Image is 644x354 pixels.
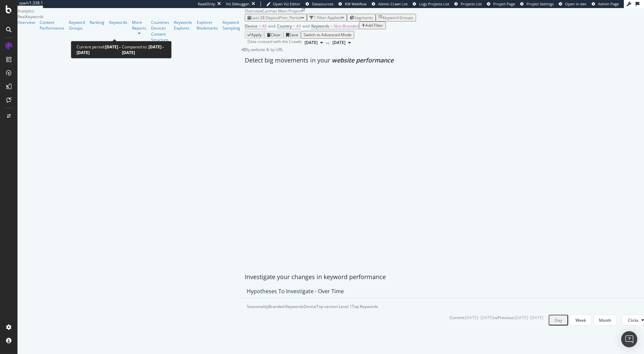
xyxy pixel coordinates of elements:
div: Current period: [77,44,122,55]
button: 1 Filter Applied [307,14,347,21]
b: [DATE] - [DATE] [122,44,164,55]
span: vs [326,40,330,46]
a: Keyword Sampling [223,19,240,31]
div: Switch to Advanced Mode [304,32,352,38]
button: Day [549,315,568,325]
span: = [330,23,333,29]
div: Data crossed with the Crawls [247,39,302,47]
span: Admin Crawl List [378,1,408,6]
a: Project Page [487,1,515,7]
div: Content Performance [40,19,64,31]
button: Save [283,31,301,39]
span: All [296,23,301,29]
span: = [259,23,261,29]
span: Non-Branded [334,23,359,29]
div: Keyword Groups [382,15,413,20]
a: Admin Crawl List [372,1,408,7]
span: vs Prev. Period [275,15,302,20]
span: All [262,23,267,29]
div: [DATE] - [DATE] [515,315,543,320]
div: Day [555,317,562,323]
span: website performance [332,56,394,64]
div: arrow-right-arrow-left [302,8,305,12]
a: Content [151,31,169,37]
a: Keywords Explorer [174,19,192,31]
button: Last 28 DaysvsPrev. Period [245,14,307,21]
div: Analytics [17,8,245,14]
button: Apply [245,31,264,39]
span: Datasources [312,1,333,6]
div: [DATE] - [DATE] [465,315,494,320]
a: Overview [17,19,35,25]
a: Keyword Groups [69,19,85,31]
div: Device [304,304,316,309]
a: Admin Page [592,1,619,7]
div: Hypotheses to Investigate - Over Time [247,288,344,295]
span: By website & by URL [245,47,283,52]
a: Structure [151,37,169,43]
span: 2025 Sep. 28th [305,40,318,46]
span: Project Page [493,1,515,6]
button: Segments [347,14,376,21]
div: Current: [450,315,465,320]
a: Explorer Bookmarks [197,19,218,31]
div: Month [599,317,611,323]
div: Overview [245,8,262,14]
div: Clear [271,32,281,38]
div: vs Previous : [494,315,515,320]
div: Branded Keywords [268,304,304,309]
a: Logs Projects List [413,1,449,7]
span: = [293,23,295,29]
div: Top Keywords [352,304,378,309]
span: Admin Page [598,1,619,6]
span: Device [245,23,258,29]
div: Week [576,317,586,323]
button: Add Filter [359,21,386,29]
div: Seasonality [247,304,268,309]
div: legacy label [241,47,283,52]
div: Open Intercom Messenger [621,331,637,347]
a: Projects List [454,1,482,7]
span: Projects List [461,1,482,6]
span: KW Webflow [345,1,367,6]
span: Clicks [628,317,639,323]
a: More Reports [132,19,146,31]
span: Open in dev [565,1,587,6]
div: Add Filter [365,23,383,28]
div: Carmax Main Project [262,8,302,14]
div: Viz Debugger: [226,1,250,7]
button: [DATE] [302,39,326,47]
span: Project Settings [526,1,554,6]
b: [DATE] - [DATE] [77,44,121,55]
span: Open Viz Editor [273,1,301,6]
a: Keywords [109,19,127,25]
span: and [268,23,275,29]
span: and [303,23,310,29]
a: Project Settings [520,1,554,7]
a: Ranking [90,19,104,25]
div: Compared to: [122,44,166,55]
a: Open Viz Editor [266,1,301,7]
button: Clear [264,31,283,39]
button: Keyword Groups [376,14,416,21]
button: Week [570,315,592,325]
div: Top section Level 1 [316,304,352,309]
div: Apply [251,32,262,38]
span: Last 28 Days [251,15,275,20]
button: [DATE] [330,39,354,47]
div: Save [289,32,298,38]
span: Logs Projects List [419,1,449,6]
span: Country [277,23,292,29]
a: Devices [151,25,169,31]
a: Countries [151,19,169,25]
